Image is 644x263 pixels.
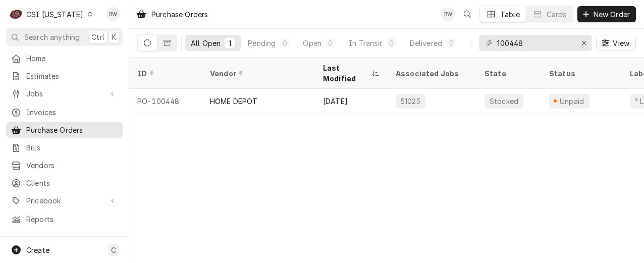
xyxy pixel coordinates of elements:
[485,68,533,79] div: State
[6,50,123,67] a: Home
[9,7,23,21] div: C
[611,38,631,48] span: View
[441,7,455,21] div: BW
[26,214,118,225] span: Reports
[441,7,455,21] div: Brad Wicks's Avatar
[577,6,636,22] button: New Order
[26,88,102,99] span: Jobs
[576,35,592,51] button: Erase input
[282,38,288,48] div: 0
[500,9,520,20] div: Table
[26,160,118,171] span: Vendors
[469,38,498,48] div: Stocked
[349,38,383,48] div: In Transit
[106,7,120,21] div: Brad Wicks's Avatar
[9,7,23,21] div: CSI Kentucky's Avatar
[248,38,276,48] div: Pending
[315,89,388,113] div: [DATE]
[6,234,123,250] a: Go to Help Center
[558,96,585,107] div: Unpaid
[6,85,123,102] a: Go to Jobs
[410,38,442,48] div: Delivered
[400,96,421,107] div: 51025
[592,9,632,20] span: New Order
[26,71,118,81] span: Estimates
[24,32,80,42] span: Search anything
[26,107,118,118] span: Invoices
[26,53,118,64] span: Home
[191,38,221,48] div: All Open
[6,192,123,209] a: Go to Pricebook
[6,157,123,174] a: Vendors
[26,142,118,153] span: Bills
[26,246,49,254] span: Create
[303,38,321,48] div: Open
[6,211,123,228] a: Reports
[26,178,118,188] span: Clients
[6,122,123,138] a: Purchase Orders
[396,68,468,79] div: Associated Jobs
[328,38,334,48] div: 0
[111,245,116,255] span: C
[210,68,305,79] div: Vendor
[6,68,123,84] a: Estimates
[547,9,567,20] div: Cards
[6,139,123,156] a: Bills
[6,28,123,46] button: Search anythingCtrlK
[459,6,475,22] button: Open search
[323,63,369,84] div: Last Modified
[26,125,118,135] span: Purchase Orders
[549,68,612,79] div: Status
[448,38,454,48] div: 0
[112,32,116,42] span: K
[389,38,395,48] div: 0
[91,32,104,42] span: Ctrl
[26,195,102,206] span: Pricebook
[227,38,233,48] div: 1
[129,89,202,113] div: PO-100448
[6,175,123,191] a: Clients
[210,96,258,107] div: HOME DEPOT
[6,104,123,121] a: Invoices
[596,35,636,51] button: View
[489,96,519,107] div: Stocked
[137,68,192,79] div: ID
[26,9,83,20] div: CSI [US_STATE]
[106,7,120,21] div: BW
[497,35,573,51] input: Keyword search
